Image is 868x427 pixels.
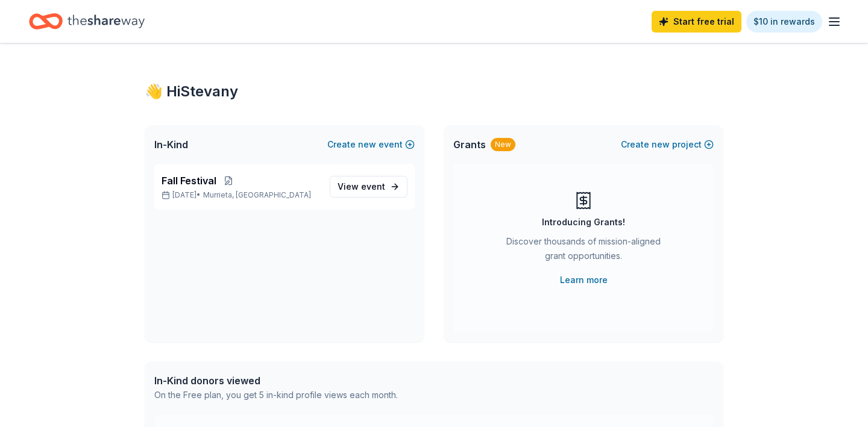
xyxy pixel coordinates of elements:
[453,137,486,152] span: Grants
[502,234,665,268] div: Discover thousands of mission-aligned grant opportunities.
[162,190,320,200] p: [DATE] •
[154,388,398,402] div: On the Free plan, you get 5 in-kind profile views each month.
[145,82,723,101] div: 👋 Hi Stevany
[361,181,385,192] span: event
[162,173,216,188] span: Fall Festival
[652,137,670,152] span: new
[154,373,398,388] div: In-Kind donors viewed
[29,7,145,36] a: Home
[491,138,515,151] div: New
[358,137,376,152] span: new
[330,176,407,198] a: View event
[652,11,741,33] a: Start free trial
[327,137,415,152] button: Createnewevent
[621,137,714,152] button: Createnewproject
[542,215,625,229] div: Introducing Grants!
[560,273,608,287] a: Learn more
[746,11,822,33] a: $10 in rewards
[154,137,188,152] span: In-Kind
[203,190,311,200] span: Murrieta, [GEOGRAPHIC_DATA]
[338,179,385,194] span: View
